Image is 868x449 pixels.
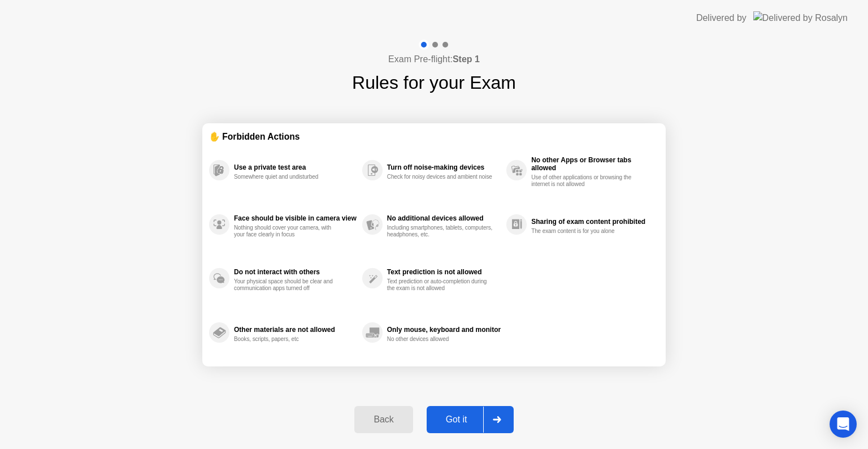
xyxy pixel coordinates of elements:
[531,218,653,226] div: Sharing of exam content prohibited
[387,336,494,343] div: No other devices allowed
[387,268,501,276] div: Text prediction is not allowed
[234,278,341,292] div: Your physical space should be clear and communication apps turned off
[387,326,501,334] div: Only mouse, keyboard and monitor
[234,336,341,343] div: Books, scripts, papers, etc
[354,406,413,433] button: Back
[753,11,848,24] img: Delivered by Rosalyn
[531,228,638,235] div: The exam content is for you alone
[387,214,501,222] div: No additional devices allowed
[352,69,516,96] h1: Rules for your Exam
[696,11,747,25] div: Delivered by
[387,163,501,171] div: Turn off noise-making devices
[387,278,494,292] div: Text prediction or auto-completion during the exam is not allowed
[234,225,341,238] div: Nothing should cover your camera, with your face clearly in focus
[453,54,480,64] b: Step 1
[830,411,857,438] div: Open Intercom Messenger
[234,163,357,171] div: Use a private test area
[388,53,480,66] h4: Exam Pre-flight:
[387,174,494,180] div: Check for noisy devices and ambient noise
[387,225,494,238] div: Including smartphones, tablets, computers, headphones, etc.
[234,174,341,180] div: Somewhere quiet and undisturbed
[531,156,653,172] div: No other Apps or Browser tabs allowed
[358,415,409,425] div: Back
[234,326,357,334] div: Other materials are not allowed
[234,268,357,276] div: Do not interact with others
[430,415,483,425] div: Got it
[209,130,659,143] div: ✋ Forbidden Actions
[234,214,357,222] div: Face should be visible in camera view
[531,174,638,188] div: Use of other applications or browsing the internet is not allowed
[427,406,514,433] button: Got it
